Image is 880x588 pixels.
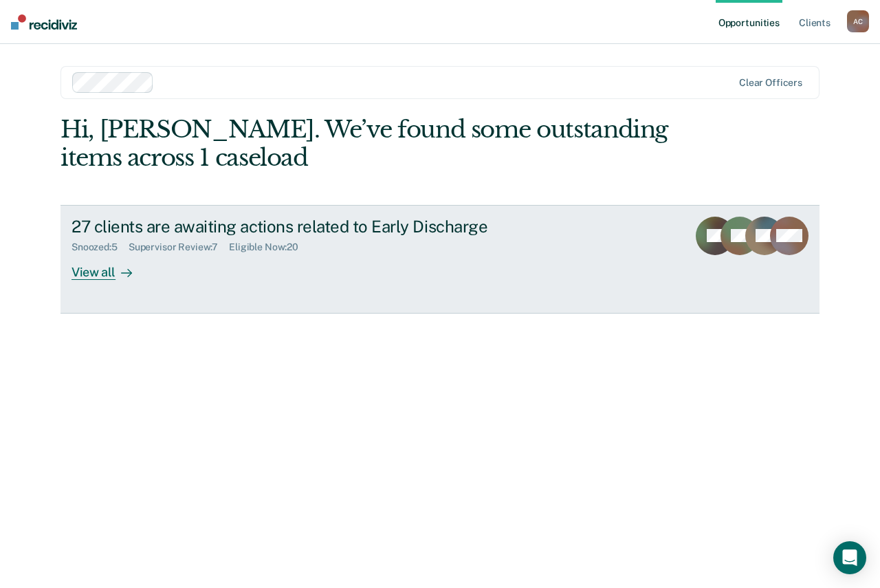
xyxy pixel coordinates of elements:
[833,541,866,574] div: Open Intercom Messenger
[847,10,869,32] div: A C
[847,10,869,32] button: AC
[11,14,77,30] img: Recidiviz
[71,241,129,253] div: Snoozed : 5
[71,253,148,280] div: View all
[739,77,802,89] div: Clear officers
[71,217,554,237] div: 27 clients are awaiting actions related to Early Discharge
[229,241,309,253] div: Eligible Now : 20
[129,241,229,253] div: Supervisor Review : 7
[60,205,819,314] a: 27 clients are awaiting actions related to Early DischargeSnoozed:5Supervisor Review:7Eligible No...
[60,116,668,172] div: Hi, [PERSON_NAME]. We’ve found some outstanding items across 1 caseload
